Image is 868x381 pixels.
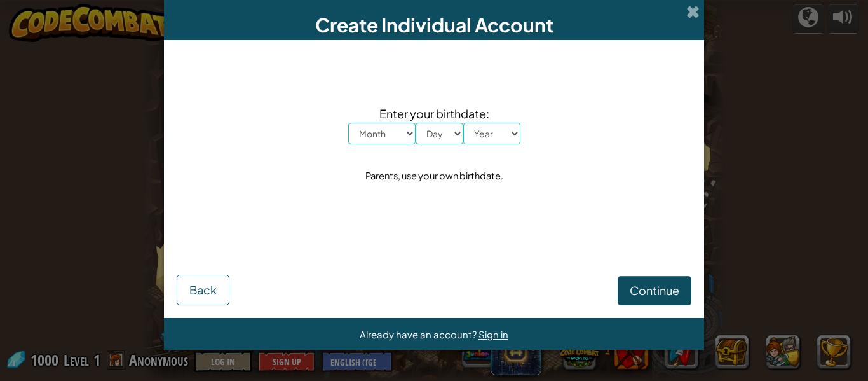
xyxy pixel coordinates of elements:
span: Continue [630,283,679,298]
a: Sign in [478,328,508,340]
div: Parents, use your own birthdate. [365,167,503,185]
span: Already have an account? [360,328,478,340]
span: Create Individual Account [315,13,553,37]
span: Back [189,282,217,297]
button: Continue [618,276,691,305]
span: Enter your birthdate: [348,104,520,123]
button: Back [177,275,229,305]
